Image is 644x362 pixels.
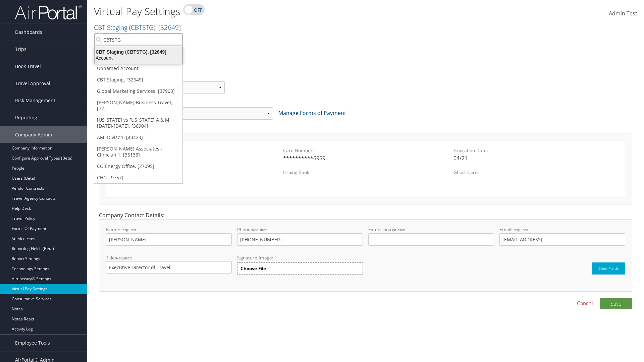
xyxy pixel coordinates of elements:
[15,109,37,126] span: Reporting
[15,24,42,41] span: Dashboards
[368,233,494,246] input: Extension:Optional
[94,211,637,298] div: Company Contact Details:
[106,233,232,246] input: Name:Required
[15,335,50,351] span: Employee Tools
[91,55,186,61] div: Account
[592,262,625,275] button: Clear Fields
[129,23,155,32] span: ( CBTSTG )
[15,92,55,109] span: Risk Management
[283,147,448,154] label: Card Number:
[15,58,41,75] span: Book Travel
[499,226,625,245] label: Email:
[577,299,593,307] a: Cancel
[237,233,363,246] input: Phone:Required
[237,262,363,275] label: Choose File
[94,63,182,74] a: Unnamed Account
[513,227,528,232] small: Required
[116,255,132,260] small: Required
[94,97,182,114] a: [PERSON_NAME] Business Travel, [72]
[113,154,278,162] div: Discover
[453,154,618,162] div: 04/21
[94,4,456,18] h1: Virtual Pay Settings
[155,23,181,32] span: , [ 32649 ]
[600,298,632,309] button: Save
[94,132,182,143] a: AMI Divison, [43423]
[94,34,182,46] input: Search Accounts
[15,4,82,20] img: airportal-logo.png
[390,227,405,232] small: Optional
[609,3,637,24] a: Admin Test
[94,172,182,183] a: CHG, [9757]
[283,169,448,176] label: Issuing Bank:
[499,233,625,246] input: Email:Required
[15,126,52,143] span: Company Admin
[609,10,637,17] span: Admin Test
[15,75,50,92] span: Travel Approval
[237,254,363,262] label: Signature Image:
[94,99,637,125] div: Form of Payment:
[113,169,278,176] label: Security Code:
[94,143,182,161] a: [PERSON_NAME] Associates - Clinician 1, [35133]
[453,147,618,154] label: Expiration Date:
[91,49,186,55] div: CBT Staging (CBTSTG), [32649]
[368,226,494,245] label: Extension:
[106,261,232,274] input: Title:Required
[94,125,637,211] div: Form of Payment Details:
[120,227,136,232] small: Required
[278,109,346,117] a: Manage Forms of Payment
[94,114,182,132] a: [US_STATE] vs [US_STATE] A & M [DATE]-[DATE], [36904]
[453,169,618,176] label: Ghost Card:
[94,161,182,172] a: CO Energy Office, [27095]
[94,23,181,32] a: CBT Staging
[94,74,182,85] a: CBT Staging, [32649]
[106,254,232,274] label: Title:
[106,226,232,245] label: Name:
[252,227,268,232] small: Required
[113,147,278,154] label: Card Vendor:
[15,41,26,58] span: Trips
[94,85,182,97] a: Global Marketing Services, [37903]
[237,226,363,245] label: Phone:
